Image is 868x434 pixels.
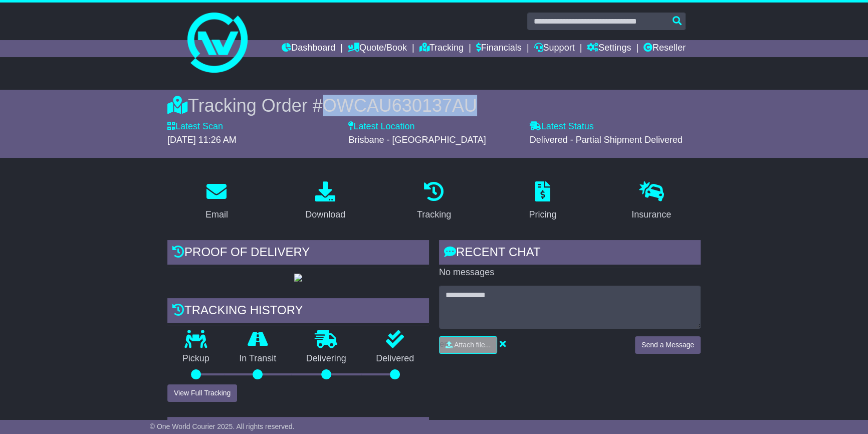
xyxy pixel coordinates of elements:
span: [DATE] 11:26 AM [167,135,237,145]
div: Tracking [417,208,451,222]
label: Latest Scan [167,121,223,132]
span: Delivered - Partial Shipment Delivered [530,135,683,145]
div: Download [305,208,345,222]
div: Tracking history [167,298,429,325]
a: Download [299,178,352,225]
label: Latest Status [530,121,594,132]
div: Email [205,208,228,222]
a: Quote/Book [348,40,407,57]
button: Send a Message [635,336,701,354]
div: Proof of Delivery [167,240,429,267]
div: Pricing [529,208,556,222]
label: Latest Location [348,121,414,132]
span: Brisbane - [GEOGRAPHIC_DATA] [348,135,486,145]
a: Tracking [410,178,458,225]
a: Support [534,40,574,57]
p: Pickup [167,353,225,364]
span: OWCAU630137AU [323,95,477,116]
a: Pricing [522,178,563,225]
a: Reseller [643,40,686,57]
div: Insurance [631,208,671,222]
p: No messages [439,267,701,278]
p: Delivered [361,353,429,364]
a: Insurance [625,178,678,225]
img: GetPodImage [294,274,302,282]
div: Tracking Order # [167,95,701,116]
p: Delivering [291,353,361,364]
p: In Transit [225,353,292,364]
a: Financials [476,40,522,57]
a: Tracking [419,40,464,57]
a: Settings [587,40,631,57]
button: View Full Tracking [167,384,237,402]
span: © One World Courier 2025. All rights reserved. [150,422,295,430]
a: Email [199,178,235,225]
a: Dashboard [282,40,335,57]
div: RECENT CHAT [439,240,701,267]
